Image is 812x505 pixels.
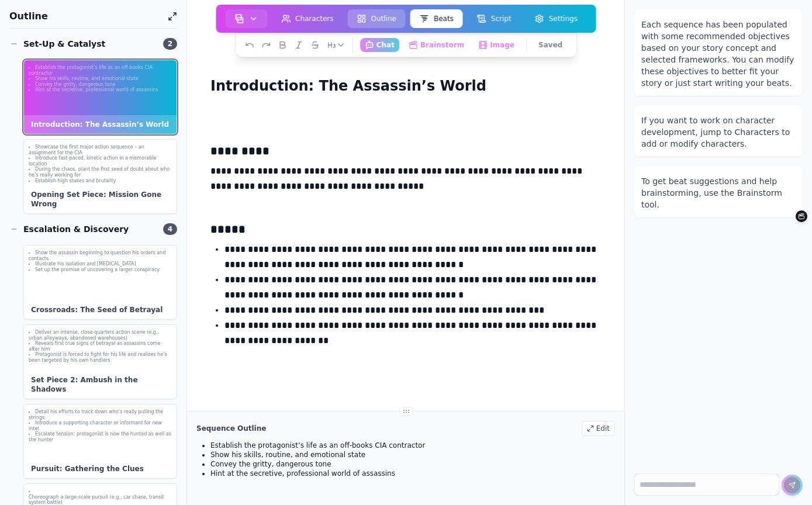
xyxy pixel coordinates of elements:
li: Introduce a supporting character or informant for new intel [29,420,172,431]
span: 2 [163,38,177,50]
div: Set Piece 2: Ambush in the Shadows [24,371,177,399]
li: Showcase the first major action sequence – an assignment for the CIA [29,144,172,155]
a: Outline [345,7,408,30]
li: Show his skills, routine, and emotional state [29,76,172,82]
li: Hint at the secretive, professional world of assassins [210,469,615,478]
div: Each sequence has been populated with some recommended objectives based on your story concept and... [641,19,796,89]
a: Script [465,7,523,30]
button: Outline [348,9,406,28]
button: Script [468,9,521,28]
li: Show his skills, routine, and emotional state [210,450,615,459]
div: Pursuit: Gathering the Clues [24,459,177,478]
li: Establish the protagonist’s life as an off-books CIA contractor [29,65,172,76]
li: Convey the gritty, dangerous tone [210,459,615,469]
div: Introduction: The Assassin’s World [24,115,177,134]
li: Protagonist is forced to fight for his life and realizes he’s been targeted by his own handlers [29,352,172,363]
h1: Introduction: The Assassin’s World [206,75,491,97]
a: Settings [523,7,589,30]
div: Escalation & Discovery [9,223,129,235]
li: Illustrate his isolation and [MEDICAL_DATA] [29,261,172,267]
li: During the chaos, plant the first seed of doubt about who he’s really working for [29,167,172,178]
button: Settings [526,9,587,28]
li: Show the assassin beginning to question his orders and contacts [29,250,172,261]
li: Introduce fast-paced, kinetic action in a memorable location [29,155,172,167]
button: Brainstorm [796,210,807,222]
li: Reveals first true signs of betrayal as assassins come after him [29,341,172,352]
div: If you want to work on character development, jump to Characters to add or modify characters. [641,115,796,150]
li: Convey the gritty, dangerous tone [29,82,172,88]
div: To get beat suggestions and help brainstorming, use the Brainstorm tool. [641,175,796,210]
div: Set-Up & Catalyst [9,38,105,50]
a: Characters [269,7,345,30]
li: Establish the protagonist’s life as an off-books CIA contractor [210,441,615,450]
span: 4 [163,223,177,235]
button: Saved [534,38,567,52]
li: Hint at the secretive, professional world of assassins [29,87,172,93]
h1: Outline [9,9,163,23]
button: Beats [410,9,463,28]
li: Deliver an intense, close-quarters action scene (e.g., urban alleyways, abandoned warehouses) [29,330,172,341]
button: Characters [272,9,343,28]
li: Establish high stakes and brutality [29,178,172,184]
li: Detail his efforts to track down who’s really pulling the strings [29,409,172,420]
button: Chat [360,38,399,52]
li: Set up the promise of uncovering a larger conspiracy [29,267,172,273]
h2: Sequence Outline [196,424,266,433]
div: Opening Set Piece: Mission Gone Wrong [24,185,177,213]
img: storyboard [234,14,244,23]
button: Brainstorm [404,38,469,52]
a: Beats [408,7,465,30]
div: Crossroads: The Seed of Betrayal [24,300,177,319]
div: Edit [582,421,615,436]
button: Image [474,38,519,52]
li: Escalate tension: protagonist is now the hunted as well as the hunter [29,431,172,442]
